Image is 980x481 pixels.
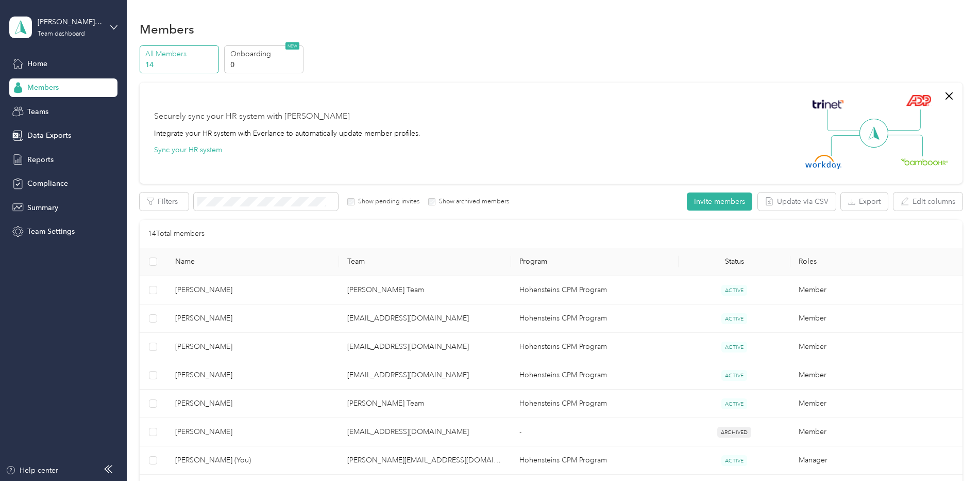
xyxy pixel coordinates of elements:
p: 0 [230,59,300,70]
span: [PERSON_NAME] [175,370,331,381]
span: ACTIVE [721,313,747,324]
span: Compliance [27,178,68,189]
td: Dave Andrews [167,304,339,333]
label: Show archived members [435,197,509,206]
td: pat.l@hohensteins.com [339,361,511,390]
img: BambooHR [901,158,948,165]
td: Member [790,304,962,333]
th: Name [167,248,339,276]
td: Manager [790,446,962,475]
div: Team dashboard [38,31,85,37]
td: Hohensteins CPM Program [511,276,679,304]
span: Teams [27,106,48,117]
button: Invite members [687,193,752,211]
button: Filters [140,193,189,211]
td: Dan Trollen [167,418,339,446]
td: - [511,418,679,446]
div: Integrate your HR system with Everlance to automatically update member profiles. [154,128,420,139]
td: Member [790,361,962,390]
td: Hohensteins CPM Program [511,361,679,390]
div: Securely sync your HR system with [PERSON_NAME] [154,110,350,123]
td: Member [790,333,962,361]
div: [PERSON_NAME][EMAIL_ADDRESS][DOMAIN_NAME] [38,17,102,27]
td: Corey S Team [339,390,511,418]
td: Member [790,418,962,446]
span: ACTIVE [721,398,747,409]
p: Onboarding [230,49,300,59]
td: Hohensteins CPM Program [511,446,679,475]
span: [PERSON_NAME] (You) [175,455,331,466]
span: Members [27,82,59,93]
span: Name [175,257,331,266]
iframe: Everlance-gr Chat Button Frame [922,423,980,481]
td: Hohensteins CPM Program [511,390,679,418]
th: Status [679,248,790,276]
td: Tommy Kueppers [167,361,339,390]
th: Roles [790,248,962,276]
span: ACTIVE [721,285,747,296]
h1: Members [140,24,194,35]
td: Hohensteins CPM Program [511,333,679,361]
td: craig.s@hohensteins.com [339,446,511,475]
img: Trinet [810,97,846,111]
th: Program [511,248,679,276]
span: ACTIVE [721,370,747,381]
img: Line Right Down [887,135,923,157]
button: Export [841,193,888,211]
span: Home [27,58,47,69]
span: ACTIVE [721,455,747,466]
p: 14 Total members [148,228,205,239]
span: Data Exports [27,130,71,141]
button: Help center [6,465,58,476]
p: 14 [145,59,215,70]
button: Edit columns [893,193,962,211]
td: Hohensteins CPM Program [511,304,679,333]
span: ACTIVE [721,342,747,352]
button: Update via CSV [758,193,836,211]
td: Chris Jaggers [167,276,339,304]
span: NEW [285,42,299,50]
td: Member [790,390,962,418]
img: ADP [906,94,931,106]
span: Summary [27,202,58,213]
span: Reports [27,154,54,165]
span: Team Settings [27,226,75,237]
td: Member [790,276,962,304]
td: pat.l@hohensteins.com [339,418,511,446]
td: Craig Storms (You) [167,446,339,475]
td: Nick Pretzer [167,390,339,418]
span: [PERSON_NAME] [175,313,331,324]
p: All Members [145,49,215,59]
span: [PERSON_NAME] [175,398,331,409]
label: Show pending invites [354,197,419,206]
td: Corey S Team [339,276,511,304]
td: pat.l@hohensteins.com [339,304,511,333]
img: Line Right Up [885,109,921,131]
td: pat.l@hohensteins.com [339,333,511,361]
th: Team [339,248,511,276]
img: Line Left Down [831,135,867,156]
img: Line Left Up [827,109,863,132]
img: Workday [805,155,841,169]
span: [PERSON_NAME] [175,426,331,438]
span: ARCHIVED [717,427,751,438]
button: Sync your HR system [154,145,222,155]
span: [PERSON_NAME] [175,341,331,352]
span: [PERSON_NAME] [175,284,331,296]
td: Nathan Strong [167,333,339,361]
